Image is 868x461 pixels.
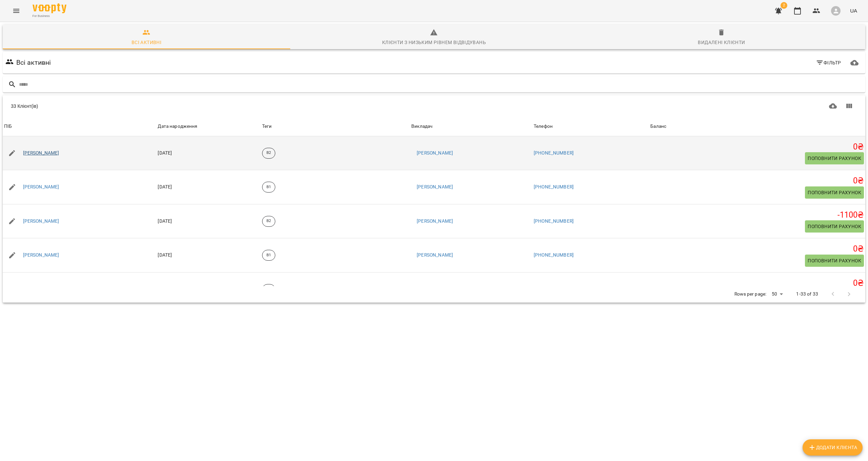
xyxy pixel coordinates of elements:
[156,204,260,238] td: [DATE]
[3,95,865,117] div: Table Toolbar
[808,188,861,197] span: Поповнити рахунок
[4,122,12,131] div: Sort
[411,122,432,131] div: Sort
[411,122,531,131] span: Викладач
[33,14,66,18] span: For Business
[816,59,841,67] span: Фільтр
[805,255,864,267] button: Поповнити рахунок
[23,252,59,259] a: [PERSON_NAME]
[16,57,51,68] h6: Всі активні
[267,253,271,258] p: B1
[262,216,275,227] div: B2
[650,278,864,288] h5: 0 ₴
[158,122,197,131] div: Sort
[808,154,861,162] span: Поповнити рахунок
[267,218,271,224] p: B2
[534,218,574,224] a: [PHONE_NUMBER]
[23,150,59,157] a: [PERSON_NAME]
[813,57,844,69] button: Фільтр
[23,218,59,225] a: [PERSON_NAME]
[417,252,453,259] a: [PERSON_NAME]
[262,250,275,261] div: B1
[534,122,648,131] span: Телефон
[8,3,24,19] button: Menu
[650,176,864,186] h5: 0 ₴
[534,122,553,131] div: Телефон
[805,220,864,233] button: Поповнити рахунок
[11,103,431,109] div: 33 Клієнт(ів)
[156,170,260,204] td: [DATE]
[417,184,453,191] a: [PERSON_NAME]
[158,122,259,131] span: Дата народження
[769,289,785,299] div: 50
[808,257,861,265] span: Поповнити рахунок
[262,148,275,159] div: B2
[4,122,12,131] div: ПІБ
[262,284,275,295] div: A2
[805,186,864,199] button: Поповнити рахунок
[417,218,453,225] a: [PERSON_NAME]
[132,38,161,46] div: Всі активні
[781,2,787,9] span: 2
[650,122,666,131] div: Баланс
[734,291,766,298] p: Rows per page:
[4,122,155,131] span: ПІБ
[534,184,574,189] a: [PHONE_NUMBER]
[158,122,197,131] div: Дата народження
[156,272,260,306] td: [DATE]
[847,4,860,17] button: UA
[33,3,66,13] img: Voopty Logo
[805,152,864,164] button: Поповнити рахунок
[650,122,864,131] span: Баланс
[262,122,409,131] div: Теги
[841,98,857,114] button: Показати колонки
[698,38,745,46] div: Видалені клієнти
[650,142,864,152] h5: 0 ₴
[417,150,453,157] a: [PERSON_NAME]
[796,291,818,298] p: 1-33 of 33
[825,98,841,114] button: Завантажити CSV
[23,184,59,191] a: [PERSON_NAME]
[650,244,864,254] h5: 0 ₴
[411,122,432,131] div: Викладач
[267,184,271,190] p: B1
[808,222,861,230] span: Поповнити рахунок
[156,136,260,170] td: [DATE]
[534,252,574,258] a: [PHONE_NUMBER]
[382,38,486,46] div: Клієнти з низьким рівнем відвідувань
[156,238,260,273] td: [DATE]
[650,122,666,131] div: Sort
[534,150,574,156] a: [PHONE_NUMBER]
[262,182,275,193] div: B1
[267,150,271,156] p: B2
[534,122,553,131] div: Sort
[850,7,857,14] span: UA
[650,210,864,220] h5: -1100 ₴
